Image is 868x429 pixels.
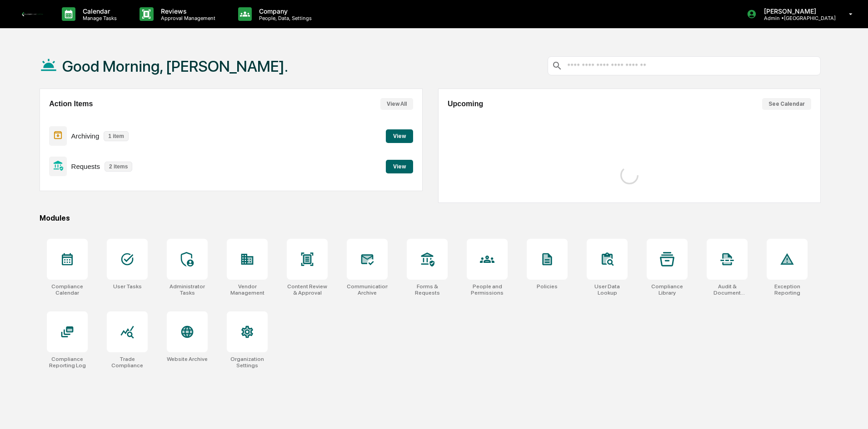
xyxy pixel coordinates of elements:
button: View [386,129,413,143]
img: logo [22,12,44,17]
div: Exception Reporting [767,283,808,296]
div: Website Archive [167,356,208,362]
h2: Action Items [49,100,93,108]
p: [PERSON_NAME] [757,7,836,15]
p: Company [252,7,316,15]
div: Modules [40,214,821,222]
div: People and Permissions [467,283,508,296]
div: Content Review & Approval [287,283,328,296]
p: Approval Management [154,15,220,21]
p: 2 items [105,162,132,172]
div: Policies [537,283,558,290]
button: View [386,160,413,173]
p: Requests [71,163,100,170]
p: People, Data, Settings [252,15,316,21]
div: Communications Archive [347,283,388,296]
div: Vendor Management [227,283,268,296]
button: See Calendar [762,98,811,110]
a: View [386,131,413,140]
button: View All [380,98,413,110]
p: Archiving [71,132,100,140]
div: Organization Settings [227,356,268,369]
div: Compliance Reporting Log [47,356,88,369]
h1: Good Morning, [PERSON_NAME]. [62,57,288,75]
div: User Tasks [113,283,142,290]
p: 1 item [104,131,129,141]
div: Trade Compliance [107,356,148,369]
p: Calendar [75,7,121,15]
div: Forms & Requests [407,283,448,296]
p: Admin • [GEOGRAPHIC_DATA] [757,15,836,21]
div: Audit & Document Logs [707,283,748,296]
div: Compliance Library [647,283,688,296]
p: Reviews [154,7,220,15]
h2: Upcoming [448,100,483,108]
div: Compliance Calendar [47,283,88,296]
a: View [386,162,413,170]
div: Administrator Tasks [167,283,208,296]
div: User Data Lookup [587,283,628,296]
p: Manage Tasks [75,15,121,21]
